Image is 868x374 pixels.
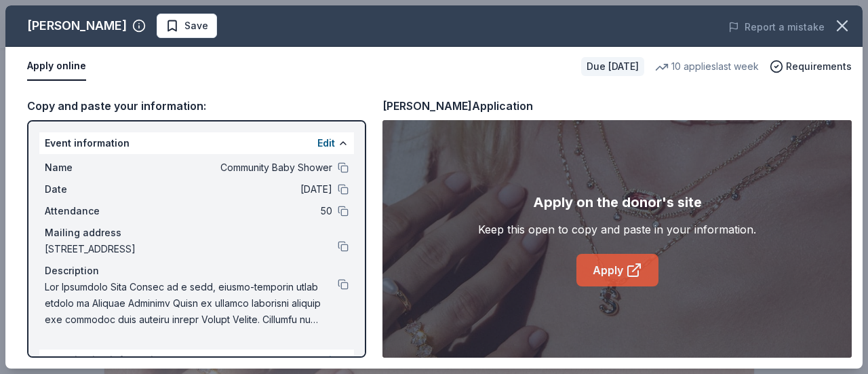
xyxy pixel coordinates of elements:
[136,160,332,176] span: Community Baby Shower
[576,254,658,286] a: Apply
[317,135,335,151] button: Edit
[27,97,366,115] div: Copy and paste your information:
[382,97,533,115] div: [PERSON_NAME] Application
[770,58,852,75] button: Requirements
[136,181,332,198] span: [DATE]
[581,57,644,76] div: Due [DATE]
[786,58,852,75] span: Requirements
[45,160,136,176] span: Name
[136,203,332,219] span: 50
[45,263,349,279] div: Description
[39,132,354,154] div: Event information
[45,241,338,257] span: [STREET_ADDRESS]
[45,203,136,219] span: Attendance
[317,352,335,369] button: Edit
[39,350,354,371] div: Organization information
[45,279,338,328] span: Lor Ipsumdolo Sita Consec ad e sedd, eiusmo-temporin utlab etdolo ma Aliquae Adminimv Quisn ex ul...
[655,58,759,75] div: 10 applies last week
[45,225,349,241] div: Mailing address
[478,221,756,238] div: Keep this open to copy and paste in your information.
[184,18,208,34] span: Save
[27,15,127,37] div: [PERSON_NAME]
[728,19,825,35] button: Report a mistake
[27,52,86,81] button: Apply online
[45,181,136,198] span: Date
[533,191,702,213] div: Apply on the donor's site
[157,14,217,38] button: Save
